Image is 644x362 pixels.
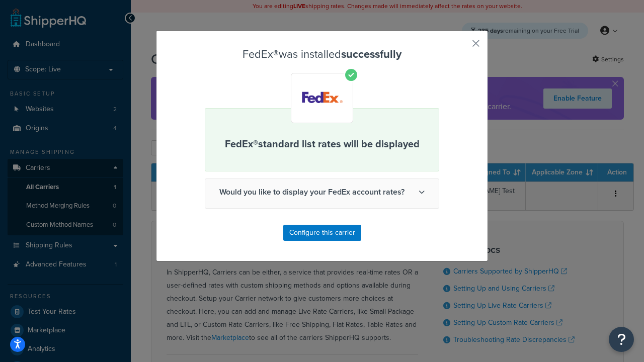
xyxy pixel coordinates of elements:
[205,179,439,205] span: Would you like to display your FedEx account rates?
[609,327,634,352] button: Open Resource Center
[283,225,361,241] button: Configure this carrier
[205,48,439,60] h3: FedEx® was installed
[341,46,401,62] strong: successfully
[293,75,351,121] img: FedEx®
[205,108,439,171] div: FedEx® standard list rates will be displayed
